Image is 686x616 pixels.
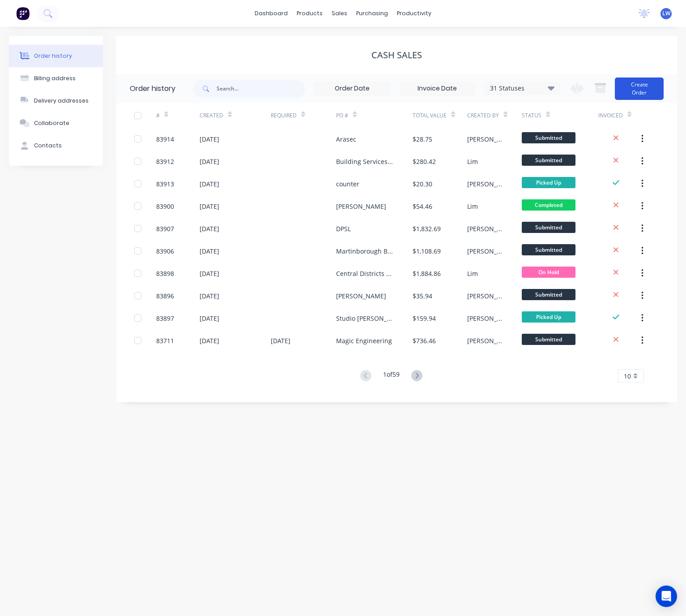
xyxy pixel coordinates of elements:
div: [DATE] [200,202,219,211]
div: $280.42 [413,157,436,166]
div: Delivery addresses [34,97,89,105]
a: dashboard [250,7,292,20]
div: $1,884.86 [413,269,441,278]
div: $54.46 [413,202,432,211]
div: Order history [130,83,175,94]
div: 83898 [156,269,174,278]
button: Billing address [9,67,103,90]
span: LW [662,9,670,17]
div: 31 Statuses [485,83,560,93]
div: Lim [467,202,478,211]
div: $736.46 [413,336,436,345]
div: $28.75 [413,134,432,144]
div: Building Services Engineering 2019 Ltd [336,157,395,166]
div: Cash Sales [371,50,422,60]
div: Required [271,112,297,120]
input: Order Date [315,82,390,95]
div: purchasing [352,7,392,20]
div: 83900 [156,202,174,211]
span: Completed [522,199,575,211]
span: Picked Up [522,177,575,188]
span: Picked Up [522,311,575,323]
div: # [156,112,160,120]
div: [DATE] [271,336,290,345]
div: Status [522,112,541,120]
div: [DATE] [200,157,219,166]
div: Required [271,103,336,128]
div: sales [327,7,352,20]
span: Submitted [522,222,575,233]
div: # [156,103,200,128]
input: Invoice Date [400,82,475,95]
div: 83896 [156,291,174,301]
div: [PERSON_NAME] [336,291,386,301]
div: Contacts [34,142,62,150]
div: [DATE] [200,314,219,323]
button: Order history [9,45,103,67]
div: $159.94 [413,314,436,323]
div: Invoiced [598,112,623,120]
button: Collaborate [9,112,103,134]
div: [PERSON_NAME] [467,336,504,345]
div: [DATE] [200,179,219,189]
div: PO # [336,112,348,120]
div: 83897 [156,314,174,323]
div: Order history [34,52,72,60]
div: Collaborate [34,119,69,127]
div: Lim [467,269,478,278]
div: 83907 [156,224,174,233]
div: Central Districts Poultry & Pigeon Club Inc [336,269,395,278]
span: On Hold [522,267,575,278]
div: Created By [467,112,499,120]
div: Created By [467,103,522,128]
span: Submitted [522,334,575,345]
div: Status [522,103,598,128]
div: counter [336,179,359,189]
div: [PERSON_NAME] [467,246,504,256]
div: [DATE] [200,336,219,345]
div: $1,108.69 [413,246,441,256]
div: $35.94 [413,291,432,301]
div: [PERSON_NAME] [467,224,504,233]
div: [PERSON_NAME] [467,134,504,144]
div: [DATE] [200,246,219,256]
div: Created [200,112,223,120]
div: Open Intercom Messenger [656,586,677,607]
div: 83914 [156,134,174,144]
span: Submitted [522,289,575,300]
div: $1,832.69 [413,224,441,233]
div: Magic Engineering [336,336,392,345]
span: Submitted [522,244,575,255]
div: Martinborough Bakery [336,246,395,256]
div: Invoiced [598,103,642,128]
div: Created [200,103,271,128]
img: Factory [16,7,30,20]
div: 83912 [156,157,174,166]
div: Arasec [336,134,356,144]
button: Create Order [615,78,664,100]
div: products [292,7,327,20]
div: [DATE] [200,134,219,144]
div: 83906 [156,246,174,256]
div: [DATE] [200,224,219,233]
div: $20.30 [413,179,432,189]
div: [DATE] [200,269,219,278]
div: 83711 [156,336,174,345]
button: Delivery addresses [9,90,103,112]
div: PO # [336,103,413,128]
div: DPSL [336,224,351,233]
span: Submitted [522,132,575,143]
div: [DATE] [200,291,219,301]
div: [PERSON_NAME] [467,291,504,301]
button: Contacts [9,134,103,157]
div: Total Value [413,112,447,120]
div: Total Value [413,103,467,128]
div: productivity [392,7,436,20]
div: [PERSON_NAME] [467,314,504,323]
span: Submitted [522,155,575,166]
span: 10 [624,371,631,381]
div: 83913 [156,179,174,189]
div: Studio [PERSON_NAME] [336,314,395,323]
div: Billing address [34,74,76,82]
div: [PERSON_NAME] [336,202,386,211]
